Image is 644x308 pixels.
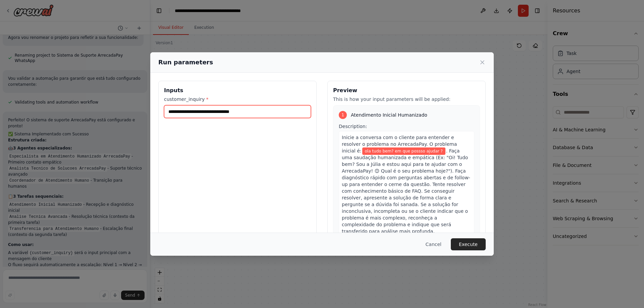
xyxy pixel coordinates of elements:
[164,96,311,103] label: customer_inquiry
[339,111,347,119] div: 1
[342,148,470,234] span: . Faça uma saudação humanizada e empática (Ex: "Oi! Tudo bem? Sou a Júlia e estou aqui para te aj...
[339,124,367,129] span: Description:
[333,96,480,103] p: This is how your input parameters will be applied:
[342,135,457,153] span: Inicie a conversa com o cliente para entender e resolver o problema no ArrecadaPay. O problema in...
[158,58,213,67] h2: Run parameters
[451,238,486,250] button: Execute
[333,86,480,95] h3: Preview
[164,86,311,95] h3: Inputs
[362,147,445,155] span: Variable: customer_inquiry
[420,238,447,250] button: Cancel
[351,112,427,118] span: Atendimento Inicial Humanizado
